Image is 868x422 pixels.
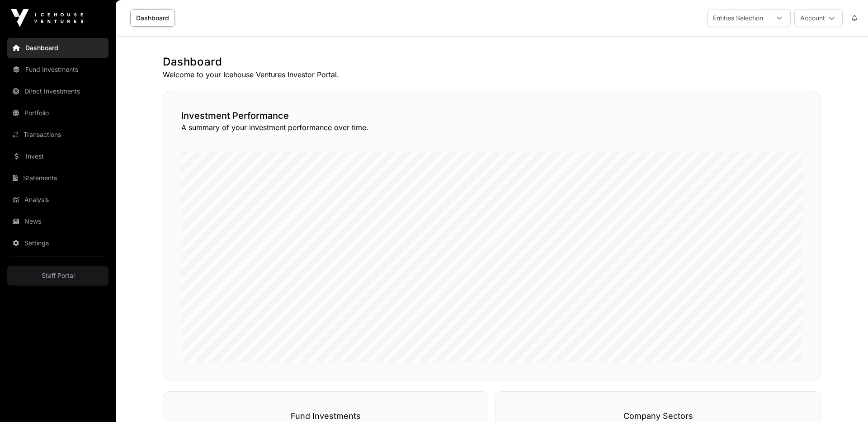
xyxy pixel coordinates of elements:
[130,9,175,27] a: Dashboard
[794,9,843,27] button: Account
[7,168,108,188] a: Statements
[7,190,108,210] a: Analysis
[7,125,108,145] a: Transactions
[181,109,802,122] h2: Investment Performance
[181,122,802,133] p: A summary of your investment performance over time.
[7,211,108,231] a: News
[7,146,108,166] a: Invest
[7,38,108,58] a: Dashboard
[7,266,108,286] a: Staff Portal
[708,9,769,27] div: Entities Selection
[11,9,83,27] img: Icehouse Ventures Logo
[7,60,108,80] a: Fund Investments
[7,103,108,123] a: Portfolio
[7,233,108,253] a: Settings
[163,55,821,69] h1: Dashboard
[7,81,108,101] a: Direct Investments
[163,69,821,80] p: Welcome to your Icehouse Ventures Investor Portal.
